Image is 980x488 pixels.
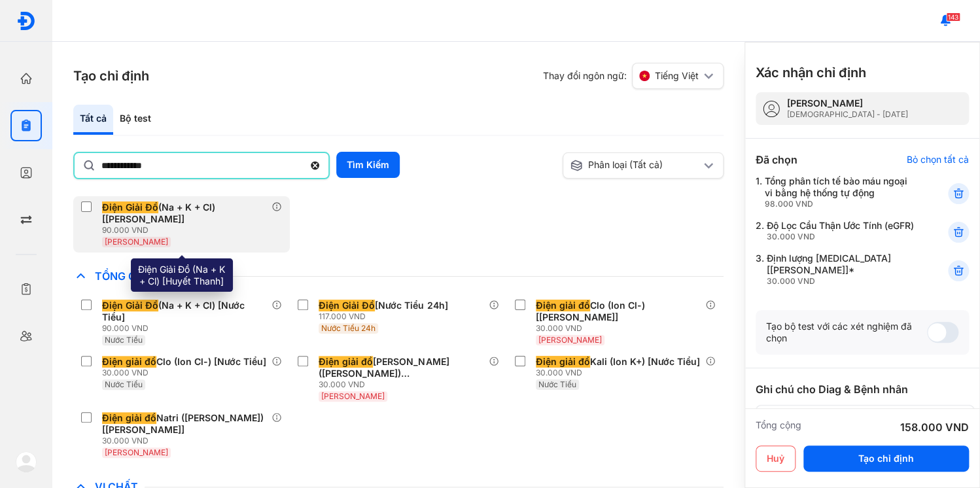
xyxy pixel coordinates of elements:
[536,368,705,378] div: 30.000 VND
[756,152,797,167] div: Đã chọn
[105,447,168,457] span: [PERSON_NAME]
[102,436,271,446] div: 30.000 VND
[756,63,866,82] h3: Xác nhận chỉ định
[319,379,488,390] div: 30.000 VND
[319,300,375,311] span: Điện Giải Đồ
[73,105,113,135] div: Tất cả
[102,368,271,378] div: 30.000 VND
[105,335,143,345] span: Nước Tiểu
[756,253,916,287] div: 3.
[536,300,590,311] span: Điện giải đồ
[102,412,266,436] div: Natri ([PERSON_NAME]) [[PERSON_NAME]]
[756,419,801,435] div: Tổng cộng
[102,412,156,424] span: Điện giải đồ
[900,419,969,435] div: 158.000 VND
[538,379,576,389] span: Nước Tiểu
[319,300,447,311] div: [Nước Tiểu 24h]
[16,11,36,31] img: logo
[336,152,400,178] button: Tìm Kiếm
[319,356,483,379] div: [PERSON_NAME] ([PERSON_NAME]) [[PERSON_NAME]]
[803,445,969,472] button: Tạo chỉ định
[102,225,271,235] div: 90.000 VND
[767,232,914,242] div: 30.000 VND
[319,356,373,368] span: Điện giải đồ
[946,12,960,22] span: 143
[756,445,796,472] button: Huỷ
[767,276,916,287] div: 30.000 VND
[102,201,266,225] div: (Na + K + Cl) [[PERSON_NAME]]
[756,220,916,242] div: 2.
[543,63,724,89] div: Thay đổi ngôn ngữ:
[73,67,149,85] h3: Tạo chỉ định
[113,105,158,135] div: Bộ test
[767,220,914,242] div: Độ Lọc Cầu Thận Ước Tính (eGFR)
[16,451,37,472] img: logo
[765,199,916,209] div: 98.000 VND
[319,311,453,322] div: 117.000 VND
[102,356,266,368] div: Clo (Ion Cl-) [Nước Tiểu]
[766,321,927,344] div: Tạo bộ test với các xét nghiệm đã chọn
[536,356,590,368] span: Điện giải đồ
[767,253,916,287] div: Định lượng [MEDICAL_DATA] [[PERSON_NAME]]*
[787,109,908,120] div: [DEMOGRAPHIC_DATA] - [DATE]
[756,381,969,397] div: Ghi chú cho Diag & Bệnh nhân
[102,323,271,334] div: 90.000 VND
[102,356,156,368] span: Điện giải đồ
[105,237,168,247] span: [PERSON_NAME]
[102,201,158,213] span: Điện Giải Đồ
[105,379,143,389] span: Nước Tiểu
[102,300,158,311] span: Điện Giải Đồ
[536,323,705,334] div: 30.000 VND
[655,70,699,82] span: Tiếng Việt
[321,323,376,333] span: Nước Tiểu 24h
[570,159,701,172] div: Phân loại (Tất cả)
[756,175,916,209] div: 1.
[907,154,969,166] div: Bỏ chọn tất cả
[536,356,700,368] div: Kali (Ion K+) [Nước Tiểu]
[787,97,908,109] div: [PERSON_NAME]
[102,300,266,323] div: (Na + K + Cl) [Nước Tiểu]
[321,391,385,401] span: [PERSON_NAME]
[538,335,602,345] span: [PERSON_NAME]
[765,175,916,209] div: Tổng phân tích tế bào máu ngoại vi bằng hệ thống tự động
[536,300,700,323] div: Clo (Ion Cl-) [[PERSON_NAME]]
[88,270,165,283] span: Tổng Quát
